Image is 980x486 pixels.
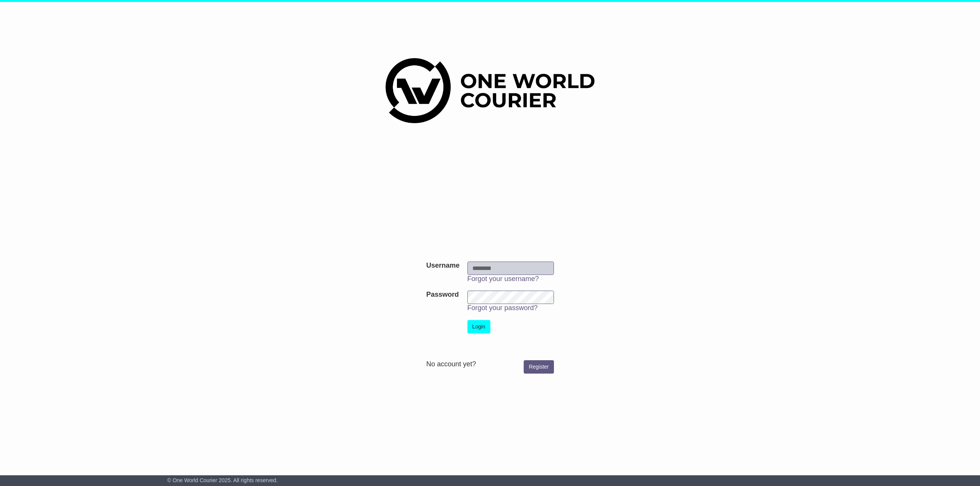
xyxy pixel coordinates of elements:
[385,58,595,123] img: One World
[426,291,459,299] label: Password
[467,320,490,333] button: Login
[167,477,278,483] span: © One World Courier 2025. All rights reserved.
[524,360,554,374] a: Register
[426,262,459,270] label: Username
[467,304,538,312] a: Forgot your password?
[426,360,554,369] div: No account yet?
[467,275,539,283] a: Forgot your username?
